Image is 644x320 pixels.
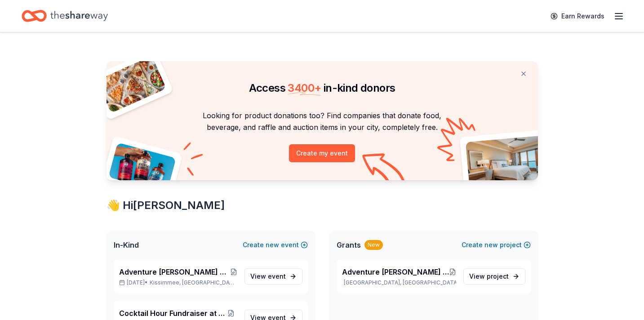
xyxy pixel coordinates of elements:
[469,271,509,282] span: View
[463,268,525,284] a: View project
[545,8,610,24] a: Earn Rewards
[337,240,361,250] span: Grants
[244,268,302,284] a: View event
[114,240,139,250] span: In-Kind
[342,279,456,286] p: [GEOGRAPHIC_DATA], [GEOGRAPHIC_DATA]
[462,240,531,250] button: Createnewproject
[487,272,509,280] span: project
[117,110,527,133] p: Looking for product donations too? Find companies that donate food, beverage, and raffle and auct...
[119,267,230,277] span: Adventure [PERSON_NAME] Off Against [MEDICAL_DATA]-Fairways for Fighters
[96,56,166,113] img: Pizza
[342,267,449,277] span: Adventure [PERSON_NAME] Off Against [MEDICAL_DATA]: Fairways for Fighters
[364,240,383,250] div: New
[288,81,321,94] span: 3400 +
[484,240,498,250] span: new
[268,272,286,280] span: event
[362,153,407,187] img: Curvy arrow
[243,240,308,250] button: Createnewevent
[119,308,225,319] span: Cocktail Hour Fundraiser at the Continuum
[150,279,237,286] span: Kissimmee, [GEOGRAPHIC_DATA]
[107,198,538,213] div: 👋 Hi [PERSON_NAME]
[22,5,108,27] a: Home
[119,279,237,286] p: [DATE] •
[250,271,286,282] span: View
[266,240,279,250] span: new
[289,144,355,162] button: Create my event
[249,81,395,94] span: Access in-kind donors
